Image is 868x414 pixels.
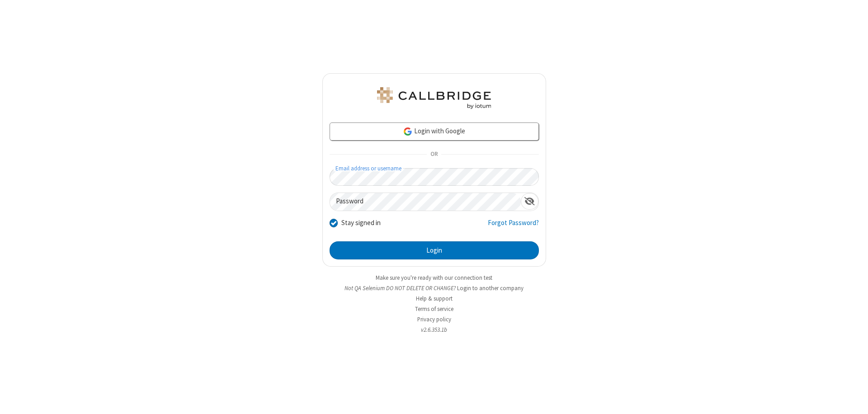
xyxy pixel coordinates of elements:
input: Password [330,193,521,211]
label: Stay signed in [341,218,381,228]
a: Login with Google [330,122,539,141]
img: google-icon.png [403,127,413,136]
a: Terms of service [415,305,453,313]
a: Make sure you're ready with our connection test [376,274,492,282]
a: Forgot Password? [488,218,539,235]
a: Help & support [416,295,453,302]
button: Login [330,241,539,259]
button: Login to another company [457,284,524,292]
div: Show password [521,193,538,210]
span: OR [427,148,441,161]
li: Not QA Selenium DO NOT DELETE OR CHANGE? [322,284,546,292]
input: Email address or username [330,168,539,186]
a: Privacy policy [417,315,451,323]
li: v2.6.353.1b [322,325,546,334]
img: QA Selenium DO NOT DELETE OR CHANGE [375,87,493,109]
